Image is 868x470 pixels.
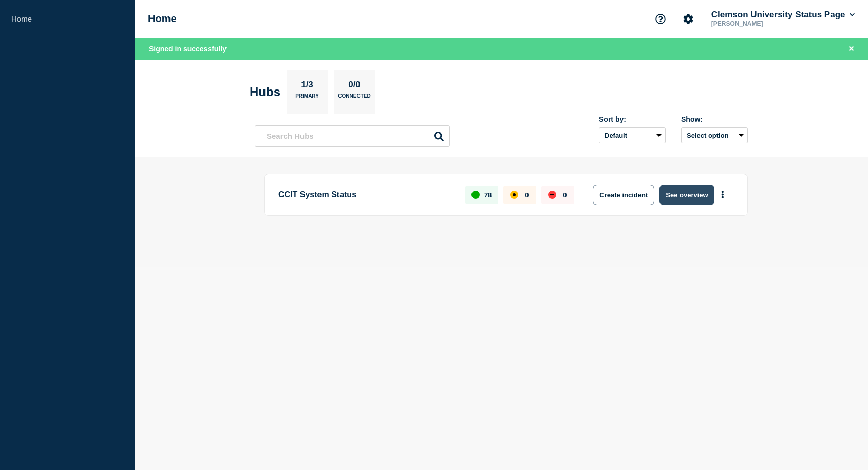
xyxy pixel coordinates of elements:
[484,191,492,199] p: 78
[525,191,529,199] p: 0
[471,191,480,199] div: up
[650,8,671,30] button: Support
[845,43,858,55] button: Close banner
[593,185,654,205] button: Create incident
[295,93,319,104] p: Primary
[149,45,227,53] span: Signed in successfully
[716,186,729,205] button: More actions
[659,185,714,205] button: See overview
[681,115,748,123] div: Show:
[148,13,177,25] h1: Home
[297,80,317,93] p: 1/3
[563,191,567,199] p: 0
[709,20,816,27] p: [PERSON_NAME]
[548,191,556,199] div: down
[677,8,699,30] button: Account settings
[709,10,857,20] button: Clemson University Status Page
[599,127,666,143] select: Sort by
[510,191,518,199] div: affected
[278,185,454,205] p: CCIT System Status
[599,115,666,123] div: Sort by:
[345,80,365,93] p: 0/0
[338,93,370,104] p: Connected
[255,125,450,147] input: Search Hubs
[681,127,748,143] button: Select option
[250,85,280,99] h2: Hubs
